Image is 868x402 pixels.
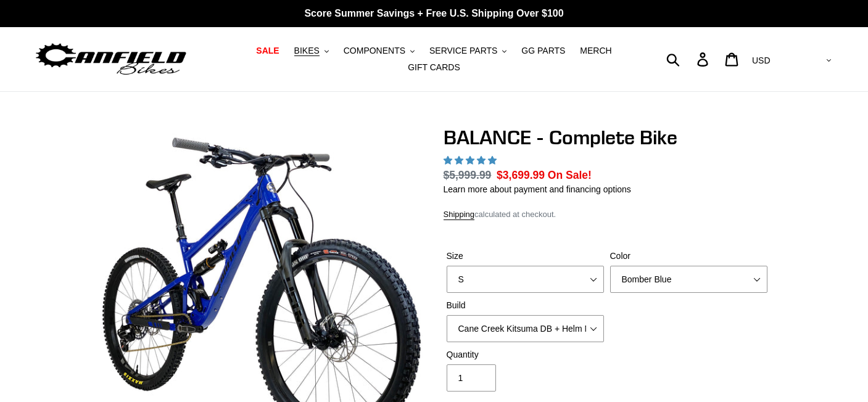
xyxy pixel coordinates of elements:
label: Quantity [447,348,604,361]
span: BIKES [294,46,320,56]
s: $5,999.99 [444,169,492,181]
label: Size [447,250,604,263]
a: Learn more about payment and financing options [444,184,631,194]
label: Color [610,250,767,263]
span: GIFT CARDS [408,62,460,73]
span: On Sale! [548,167,592,183]
button: SERVICE PARTS [423,43,513,59]
div: calculated at checkout. [444,208,771,221]
a: GG PARTS [515,43,571,59]
img: Canfield Bikes [34,40,188,79]
label: Build [447,299,604,312]
a: MERCH [574,43,618,59]
span: 5.00 stars [444,155,499,165]
span: $3,699.99 [497,169,545,181]
h1: BALANCE - Complete Bike [444,126,771,149]
span: GG PARTS [521,46,565,56]
a: Shipping [444,210,475,220]
a: GIFT CARDS [402,59,466,76]
button: BIKES [288,43,335,59]
input: Search [673,46,705,73]
span: SALE [256,46,279,56]
span: COMPONENTS [344,46,405,56]
span: SERVICE PARTS [429,46,497,56]
span: MERCH [580,46,611,56]
button: COMPONENTS [337,43,421,59]
a: SALE [250,43,285,59]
